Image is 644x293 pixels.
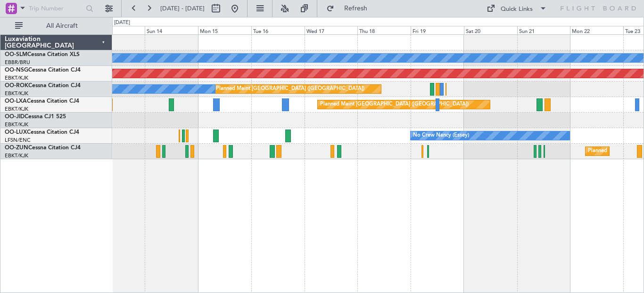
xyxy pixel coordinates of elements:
[464,26,517,34] div: Sat 20
[10,18,102,33] button: All Aircraft
[5,83,81,89] a: OO-ROKCessna Citation CJ4
[5,90,28,97] a: EBKT/KJK
[5,106,28,113] a: EBKT/KJK
[413,129,469,143] div: No Crew Nancy (Essey)
[305,26,358,34] div: Wed 17
[5,59,30,66] a: EBBR/BRU
[25,23,99,29] span: All Aircraft
[482,1,552,16] button: Quick Links
[322,1,379,16] button: Refresh
[29,1,83,16] input: Trip Number
[5,137,31,144] a: LFSN/ENC
[5,114,66,120] a: OO-JIDCessna CJ1 525
[5,98,27,104] span: OO-LXA
[336,5,376,12] span: Refresh
[5,67,28,73] span: OO-NSG
[357,26,411,34] div: Thu 18
[501,5,533,14] div: Quick Links
[160,4,205,13] span: [DATE] - [DATE]
[5,145,28,151] span: OO-ZUN
[411,26,464,34] div: Fri 19
[5,130,79,135] a: OO-LUXCessna Citation CJ4
[145,26,198,34] div: Sun 14
[570,26,623,34] div: Mon 22
[5,52,80,57] a: OO-SLMCessna Citation XLS
[114,19,130,27] div: [DATE]
[320,98,469,112] div: Planned Maint [GEOGRAPHIC_DATA] ([GEOGRAPHIC_DATA])
[5,130,27,135] span: OO-LUX
[5,83,28,89] span: OO-ROK
[198,26,251,34] div: Mon 15
[216,82,364,96] div: Planned Maint [GEOGRAPHIC_DATA] ([GEOGRAPHIC_DATA])
[5,67,81,73] a: OO-NSGCessna Citation CJ4
[5,121,28,128] a: EBKT/KJK
[5,145,81,151] a: OO-ZUNCessna Citation CJ4
[5,114,25,120] span: OO-JID
[5,52,27,57] span: OO-SLM
[5,152,28,159] a: EBKT/KJK
[5,98,79,104] a: OO-LXACessna Citation CJ4
[251,26,305,34] div: Tue 16
[517,26,570,34] div: Sun 21
[92,26,145,34] div: Sat 13
[5,74,28,81] a: EBKT/KJK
